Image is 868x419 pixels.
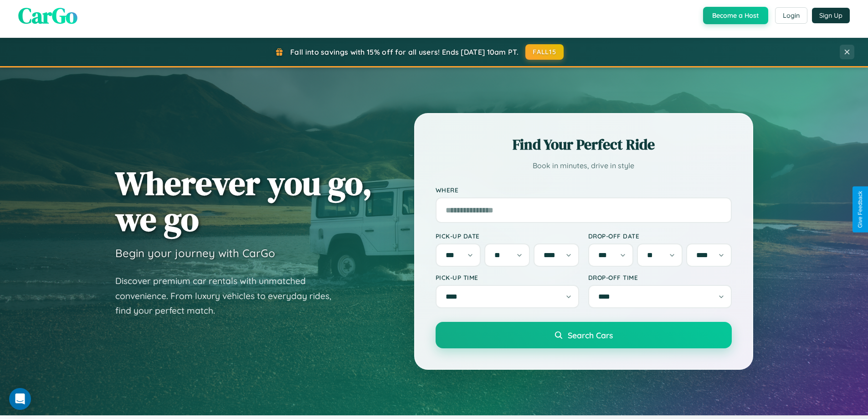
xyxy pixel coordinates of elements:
button: Sign Up [812,8,850,23]
h2: Find Your Perfect Ride [436,134,732,155]
span: Search Cars [568,330,613,340]
p: Book in minutes, drive in style [436,159,732,172]
label: Pick-up Date [436,232,579,240]
p: Discover premium car rentals with unmatched convenience. From luxury vehicles to everyday rides, ... [115,274,343,318]
label: Where [436,186,732,194]
button: Search Cars [436,322,732,348]
h3: Begin your journey with CarGo [115,246,275,260]
span: CarGo [18,0,77,31]
h1: Wherever you go, we go [115,165,372,237]
span: Fall into savings with 15% off for all users! Ends [DATE] 10am PT. [290,47,519,57]
div: Give Feedback [857,191,863,228]
label: Drop-off Time [588,274,732,281]
button: Login [775,7,807,24]
label: Drop-off Date [588,232,732,240]
label: Pick-up Time [436,274,579,281]
button: FALL15 [525,44,564,60]
div: Open Intercom Messenger [9,388,31,410]
button: Become a Host [703,7,768,24]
